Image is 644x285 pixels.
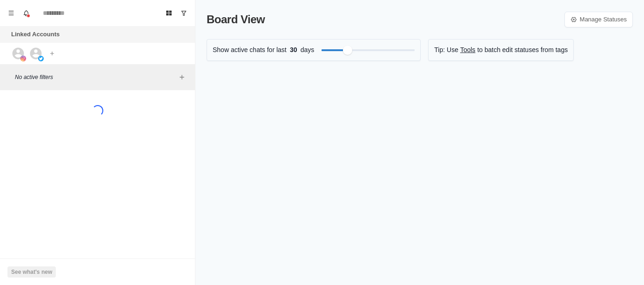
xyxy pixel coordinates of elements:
[7,266,56,278] button: See what's new
[20,56,26,61] img: picture
[19,6,34,20] button: Notifications
[213,45,287,55] p: Show active chats for last
[161,6,176,20] button: Board View
[434,45,458,55] p: Tip: Use
[477,45,568,55] p: to batch edit statuses from tags
[176,72,188,83] button: Add filters
[287,45,301,55] span: 30
[207,11,265,28] p: Board View
[460,45,476,55] a: Tools
[47,48,58,59] button: Add account
[301,45,315,55] p: days
[38,56,44,61] img: picture
[343,46,352,55] div: Filter by activity days
[11,30,60,39] p: Linked Accounts
[176,6,191,20] button: Show unread conversations
[4,6,19,20] button: Menu
[564,12,633,27] a: Manage Statuses
[15,73,176,81] p: No active filters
